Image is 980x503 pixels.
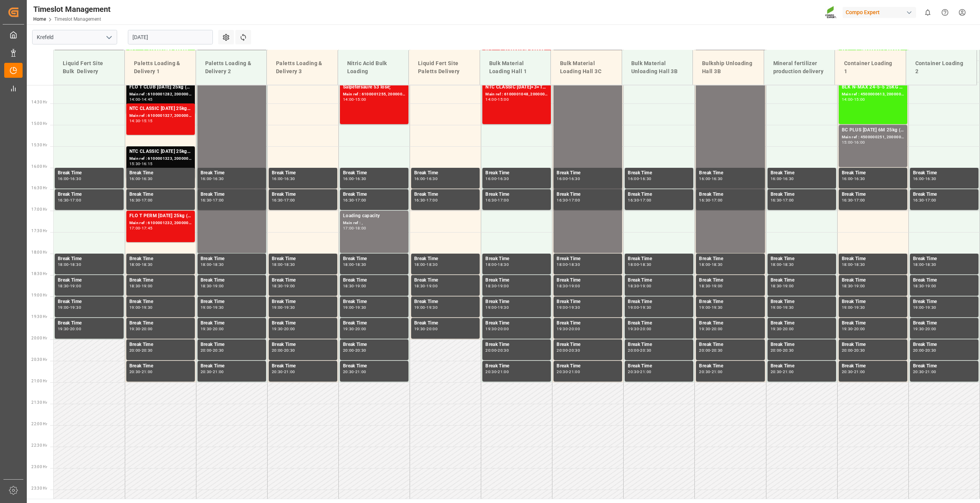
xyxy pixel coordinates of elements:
div: 16:00 [628,177,639,180]
div: 14:30 [129,119,140,123]
div: 17:00 [213,198,224,202]
div: - [639,177,640,180]
div: Break Time [913,191,975,198]
div: Break Time [272,277,334,284]
div: 16:00 [842,177,853,180]
div: Paletts Loading & Delivery 3 [273,56,332,79]
div: - [283,177,284,180]
div: Bulkship Unloading Hall 3B [699,56,758,79]
div: Break Time [58,255,121,263]
div: 16:30 [213,177,224,180]
div: Break Time [414,277,477,284]
div: Break Time [343,191,405,198]
div: Break Time [913,255,975,263]
div: Main ref : 6100001255, 2000001099; [343,91,405,98]
div: Mineral fertilizer production delivery [770,56,829,79]
div: - [283,284,284,288]
div: 16:15 [142,162,153,165]
div: 16:00 [343,177,354,180]
div: 16:30 [355,177,366,180]
div: - [354,263,355,266]
div: Break Time [699,298,761,306]
div: Break Time [58,298,121,306]
span: 18:30 Hr [31,272,47,276]
div: 18:30 [129,284,140,288]
div: 19:00 [925,284,936,288]
div: 18:00 [414,263,425,266]
div: - [211,177,212,180]
div: Container Loading 2 [912,56,971,79]
div: Main ref : 6100001048, 2000000209; [485,91,548,98]
div: - [568,263,569,266]
div: - [354,198,355,202]
div: 17:00 [712,198,723,202]
button: show 0 new notifications [919,4,936,21]
div: Break Time [699,277,761,284]
div: 15:00 [854,98,865,101]
div: - [568,284,569,288]
div: 19:00 [142,284,153,288]
div: - [354,284,355,288]
div: 17:00 [854,198,865,202]
div: - [140,263,141,266]
div: Break Time [842,298,904,306]
div: Break Time [343,277,405,284]
div: 15:00 [842,141,853,144]
div: 17:00 [426,198,438,202]
span: 15:00 Hr [31,121,47,126]
div: 14:00 [343,98,354,101]
div: Break Time [842,255,904,263]
div: - [497,98,498,101]
div: 18:00 [771,263,782,266]
div: Break Time [343,298,405,306]
div: 18:30 [213,263,224,266]
div: Break Time [485,298,548,306]
div: 16:00 [854,141,865,144]
div: Break Time [201,277,263,284]
div: 18:00 [485,263,497,266]
div: Main ref : , [343,220,405,226]
div: BLK N-MAX 24-5-5 25KG (x42) INT MTO; [842,84,904,91]
div: 16:00 [699,177,710,180]
div: Break Time [628,191,690,198]
div: Liquid Fert Site Paletts Delivery [415,56,474,79]
div: 18:00 [58,263,69,266]
div: - [853,198,854,202]
div: - [853,98,854,101]
div: - [924,198,925,202]
input: Type to search/select [32,30,117,44]
div: 16:00 [913,177,924,180]
span: 17:00 Hr [31,207,47,211]
div: - [497,284,498,288]
div: 18:30 [640,263,651,266]
div: - [497,177,498,180]
div: 16:30 [771,198,782,202]
div: Break Time [842,277,904,284]
div: Bulk Material Unloading Hall 3B [628,56,687,79]
div: - [140,162,141,165]
div: - [425,198,426,202]
div: Main ref : 4500000251, 2000000104; [842,134,904,141]
div: Break Time [913,298,975,306]
div: 16:30 [842,198,853,202]
div: FLO T PERM [DATE] 25kg (x40) INT;NTC PREMIUM [DATE] 25kg (x40) D,EN,PL; [129,212,192,220]
div: - [710,263,711,266]
div: 17:00 [129,226,140,230]
div: - [853,284,854,288]
span: 19:00 Hr [31,293,47,297]
span: 16:00 Hr [31,164,47,169]
div: Break Time [58,169,121,177]
div: 17:00 [355,198,366,202]
div: 18:30 [426,263,438,266]
div: - [639,198,640,202]
div: 19:00 [498,284,509,288]
div: - [69,198,70,202]
div: - [140,198,141,202]
div: 16:30 [142,177,153,180]
div: 18:30 [771,284,782,288]
div: 18:30 [414,284,425,288]
div: 16:30 [628,198,639,202]
div: 19:00 [640,284,651,288]
div: Break Time [201,191,263,198]
div: 16:30 [70,177,81,180]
